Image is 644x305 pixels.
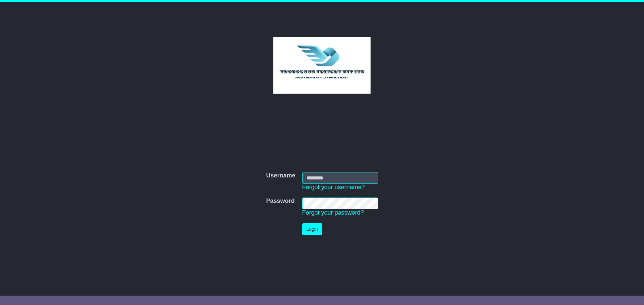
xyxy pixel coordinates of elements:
[266,172,295,179] label: Username
[302,184,365,190] a: Forgot your username?
[302,223,322,235] button: Login
[273,37,371,94] img: Thorogood Freight Pty Ltd
[266,198,294,205] label: Password
[302,209,364,216] a: Forgot your password?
